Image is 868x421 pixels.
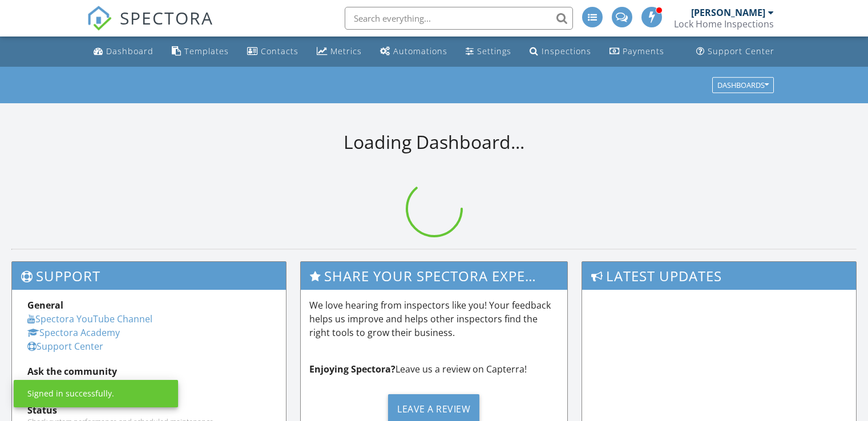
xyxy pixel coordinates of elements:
div: Payments [623,46,664,56]
h3: Support [12,262,286,290]
div: Status [27,403,271,417]
div: Contacts [261,46,298,56]
div: Metrics [330,46,362,56]
img: The Best Home Inspection Software - Spectora [87,6,112,31]
button: Dashboards [712,77,774,93]
input: Search everything... [345,7,573,30]
div: Inspections [542,46,591,56]
p: Leave us a review on Capterra! [309,362,559,376]
h3: Latest Updates [582,262,856,290]
a: SPECTORA [87,15,213,39]
span: SPECTORA [120,6,213,30]
a: Spectora HQ [27,379,82,391]
div: Ask the community [27,365,271,378]
h3: Share Your Spectora Experience [301,262,568,290]
a: Support Center [692,41,779,62]
a: Automations (Advanced) [376,41,452,62]
a: Contacts [243,41,303,62]
a: Payments [605,41,669,62]
a: Metrics [312,41,366,62]
div: Settings [477,46,511,56]
p: We love hearing from inspectors like you! Your feedback helps us improve and helps other inspecto... [309,298,559,339]
div: Signed in successfully. [27,388,114,399]
a: Settings [461,41,516,62]
a: Dashboard [89,41,158,62]
div: [PERSON_NAME] [691,7,765,18]
div: Dashboard [106,46,154,56]
div: Lock Home Inspections [674,18,774,30]
strong: Enjoying Spectora? [309,363,395,375]
div: Templates [184,46,229,56]
a: Inspections [525,41,596,62]
a: Spectora YouTube Channel [27,313,152,325]
a: Templates [167,41,233,62]
a: Support Center [27,340,103,353]
div: Support Center [708,46,774,56]
strong: General [27,299,63,311]
a: Spectora Academy [27,326,120,339]
div: Automations [393,46,447,56]
div: Dashboards [717,81,769,89]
